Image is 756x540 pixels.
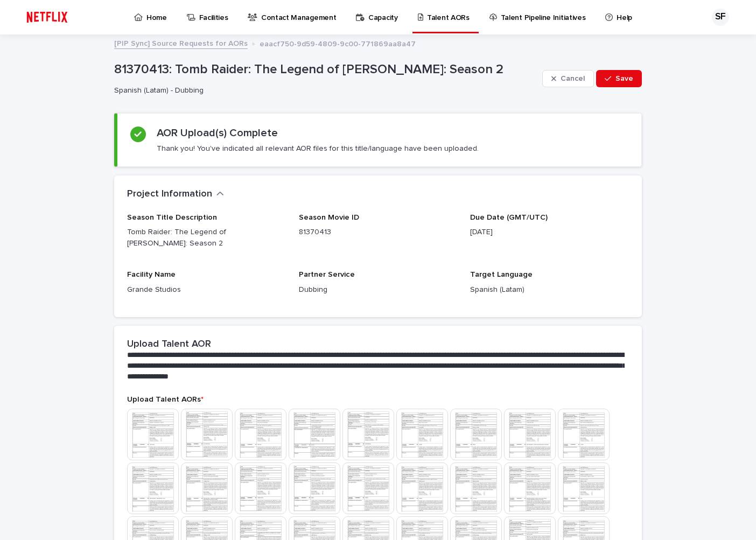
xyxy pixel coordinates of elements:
button: Cancel [542,70,594,87]
p: Thank you! You've indicated all relevant AOR files for this title/language have been uploaded. [157,144,479,153]
span: Save [615,75,633,82]
span: Target Language [470,271,533,278]
span: Due Date (GMT/UTC) [470,214,548,221]
span: Partner Service [299,271,355,278]
span: Upload Talent AORs [127,396,204,403]
p: Spanish (Latam) [470,284,629,296]
p: Tomb Raider: The Legend of [PERSON_NAME]: Season 2 [127,227,286,249]
span: Season Movie ID [299,214,359,221]
p: [DATE] [470,227,629,238]
button: Save [596,70,642,87]
p: 81370413 [299,227,458,238]
p: Dubbing [299,284,458,296]
span: Season Title Description [127,214,217,221]
h2: Project Information [127,188,212,200]
p: 81370413: Tomb Raider: The Legend of [PERSON_NAME]: Season 2 [114,62,538,78]
p: Grande Studios [127,284,286,296]
button: Project Information [127,188,224,200]
p: Spanish (Latam) - Dubbing [114,86,534,95]
p: eaacf750-9d59-4809-9c00-771869aa8a47 [260,37,416,49]
a: [PIP Sync] Source Requests for AORs [114,37,248,49]
span: Cancel [561,75,585,82]
h2: Upload Talent AOR [127,339,211,350]
h2: AOR Upload(s) Complete [157,127,278,139]
div: SF [712,9,729,26]
img: ifQbXi3ZQGMSEF7WDB7W [22,6,73,28]
span: Facility Name [127,271,176,278]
